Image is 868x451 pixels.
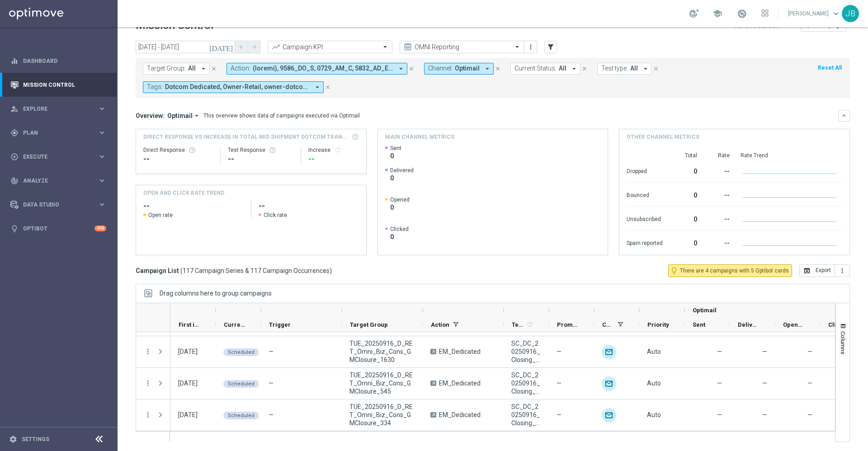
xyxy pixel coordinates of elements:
[708,152,730,159] div: Rate
[431,321,449,328] span: Action
[248,41,260,53] button: arrow_forward
[98,176,106,185] i: keyboard_arrow_right
[10,177,19,185] i: track_changes
[693,321,705,328] span: Sent
[10,216,106,240] div: Optibot
[350,321,388,328] span: Target Group
[10,81,107,89] button: Mission Control
[10,153,107,160] button: play_circle_outline Execute keyboard_arrow_right
[228,381,255,387] span: Scheduled
[144,348,152,356] button: more_vert
[160,290,272,297] span: Drag columns here to group campaigns
[717,380,722,387] span: —
[602,408,616,423] img: Optimail
[10,49,106,73] div: Dashboard
[390,233,409,241] span: 0
[390,196,410,203] span: Opened
[430,381,436,386] span: A
[325,84,331,90] i: close
[708,163,730,178] div: --
[349,403,415,427] span: TUE_20250916_D_RET_Omni_Biz_Cons_GMClosure_334
[455,65,480,72] span: Optimail
[178,348,198,356] div: 16 Sep 2025, Tuesday
[10,177,107,184] button: track_changes Analyze keyboard_arrow_right
[602,376,616,391] div: Optimail
[403,42,412,52] i: preview
[165,83,310,91] span: Dotcom Dedicated, Owner-Retail, owner-dotcom-dedicated, owner-omni-dedicated, owner-retail
[330,267,332,275] span: )
[203,112,360,120] div: This overview shows data of campaigns executed via Optimail
[228,413,255,418] span: Scheduled
[601,65,628,72] span: Test type:
[253,65,393,72] span: (loremi), 9586_DO_S, 0729_AM_C, 5832_AD_E/S, 0902_DO_E, TempoRincid_UTLABO, ET_DolorEmag_A9, EN_A...
[627,163,663,178] div: Dropped
[223,348,259,356] colored-tag: Scheduled
[397,65,405,73] i: arrow_drop_down
[269,411,274,418] span: —
[842,5,859,22] div: JB
[841,113,847,119] i: keyboard_arrow_down
[495,66,501,72] i: close
[10,129,107,136] div: gps_fixed Plan keyboard_arrow_right
[178,379,198,387] div: 16 Sep 2025, Tuesday
[10,105,107,113] button: person_search Explore keyboard_arrow_right
[494,64,502,74] button: close
[674,211,697,225] div: 0
[10,153,98,161] div: Execute
[10,177,98,185] div: Analyze
[738,321,759,328] span: Delivered
[308,146,359,154] div: Increase
[136,41,235,53] input: Select date range
[570,65,578,73] i: arrow_drop_down
[512,321,525,328] span: Templates
[268,41,392,53] ng-select: Campaign KPI
[308,154,359,164] div: --
[23,49,106,73] a: Dashboard
[390,174,414,182] span: 0
[23,178,98,183] span: Analyze
[144,411,152,419] button: more_vert
[228,146,293,154] div: Test Response
[525,319,533,329] span: Calculate column
[143,63,210,75] button: Target Group: All arrow_drop_down
[430,349,436,354] span: A
[23,130,98,136] span: Plan
[10,225,107,232] button: lightbulb Optibot +10
[334,146,341,154] i: refresh
[23,106,98,112] span: Explore
[349,339,415,364] span: TUE_20250916_D_RET_Omni_Biz_Cons_GMClosure_1630
[390,145,401,152] span: Sent
[597,63,652,75] button: Test type: All arrow_drop_down
[199,65,208,73] i: arrow_drop_down
[23,202,98,207] span: Data Studio
[349,371,415,395] span: TUE_20250916_D_RET_Omni_Biz_Cons_GMClosure_545
[147,83,163,91] span: Tags:
[179,321,200,328] span: First in Range
[10,201,98,209] div: Data Studio
[10,57,107,65] div: equalizer Dashboard
[167,112,193,120] span: Optimail
[183,267,330,275] span: 117 Campaign Series & 117 Campaign Occurrences
[510,63,580,75] button: Current Status: All arrow_drop_down
[839,267,846,274] i: more_vert
[390,203,410,211] span: 0
[647,321,669,328] span: Priority
[674,152,697,159] div: Total
[557,379,561,387] span: —
[674,235,697,249] div: 0
[313,83,321,91] i: arrow_drop_down
[10,201,107,208] button: Data Studio keyboard_arrow_right
[439,379,481,387] span: EM_Dedicated
[807,411,812,418] span: —
[828,321,850,328] span: Clicked
[511,371,541,395] span: SC_DC_20250916_Closing_GMEmail_ST545
[385,133,454,141] h4: Main channel metrics
[647,411,661,418] span: Auto
[430,412,436,418] span: A
[264,211,287,219] span: Click rate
